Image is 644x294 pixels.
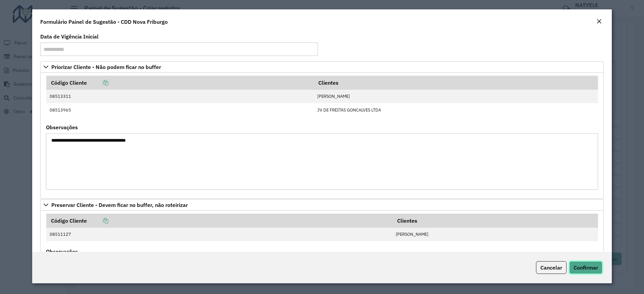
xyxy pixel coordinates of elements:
[87,217,108,224] a: Copiar
[392,228,598,241] td: [PERSON_NAME]
[46,123,78,131] label: Observações
[314,90,598,103] td: [PERSON_NAME]
[536,261,567,274] button: Cancelar
[314,76,598,90] th: Clientes
[540,264,562,271] span: Cancelar
[392,214,598,228] th: Clientes
[46,228,392,241] td: 08511127
[314,103,598,117] td: JV DE FREITAS GONCALVES LTDA
[46,214,392,228] th: Código Cliente
[51,64,161,70] span: Priorizar Cliente - Não podem ficar no buffer
[40,32,99,41] label: Data de Vigência Inicial
[574,264,598,271] span: Confirmar
[46,103,314,117] td: 08513965
[594,17,604,26] button: Close
[46,76,314,90] th: Código Cliente
[40,18,168,26] h4: Formulário Painel de Sugestão - CDD Nova Friburgo
[40,199,604,211] a: Preservar Cliente - Devem ficar no buffer, não roteirizar
[87,79,108,86] a: Copiar
[569,261,602,274] button: Confirmar
[51,202,188,208] span: Preservar Cliente - Devem ficar no buffer, não roteirizar
[40,73,604,199] div: Priorizar Cliente - Não podem ficar no buffer
[46,90,314,103] td: 08513311
[596,19,602,24] em: Fechar
[40,61,604,73] a: Priorizar Cliente - Não podem ficar no buffer
[46,247,78,255] label: Observações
